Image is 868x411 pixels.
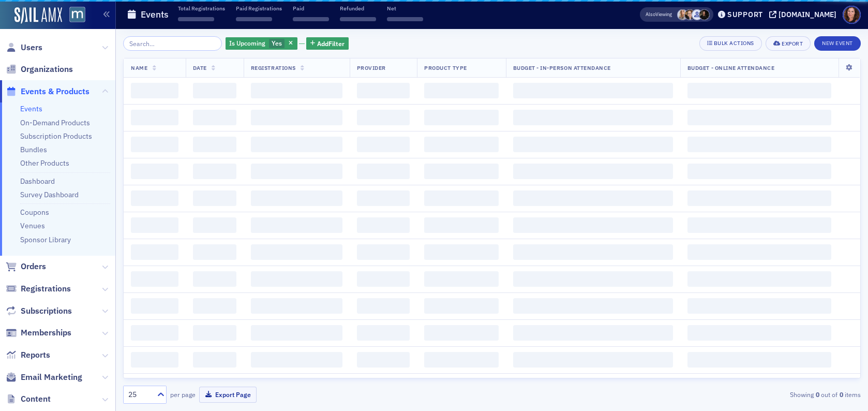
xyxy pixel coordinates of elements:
span: Reports [21,349,50,361]
a: Subscription Products [20,131,92,141]
span: ‌ [251,352,342,368]
span: ‌ [424,164,498,179]
span: ‌ [340,17,376,21]
a: Memberships [6,327,71,339]
span: ‌ [357,352,410,368]
span: ‌ [687,137,831,152]
div: Bulk Actions [714,40,754,46]
span: Memberships [21,327,71,339]
span: ‌ [357,271,410,287]
span: ‌ [357,164,410,179]
span: ‌ [131,271,178,287]
span: Lauren McDonough [699,9,710,20]
span: ‌ [193,244,236,260]
a: New Event [814,38,861,47]
span: ‌ [251,244,342,260]
span: ‌ [193,110,236,125]
img: SailAMX [14,7,62,24]
span: ‌ [193,83,236,98]
span: ‌ [687,244,831,260]
a: Events [20,104,42,113]
span: Content [21,393,51,405]
span: ‌ [687,164,831,179]
p: Paid [293,5,329,12]
p: Total Registrations [178,5,225,12]
span: ‌ [131,164,178,179]
span: ‌ [193,217,236,233]
span: Registrations [21,283,71,295]
span: Subscriptions [21,305,72,317]
span: ‌ [236,17,272,21]
span: Provider [357,64,386,71]
span: ‌ [251,83,342,98]
span: ‌ [193,298,236,314]
div: Yes [226,37,297,50]
span: ‌ [357,190,410,206]
span: ‌ [251,164,342,179]
span: Budget - Online Attendance [687,64,775,71]
span: ‌ [357,110,410,125]
strong: 0 [814,390,821,399]
a: Reports [6,349,50,361]
span: ‌ [687,217,831,233]
button: [DOMAIN_NAME] [769,11,840,18]
span: ‌ [687,298,831,314]
span: ‌ [513,271,673,287]
a: Other Products [20,158,69,168]
span: ‌ [131,325,178,341]
div: Export [782,41,803,47]
p: Refunded [340,5,376,12]
a: Users [6,42,42,53]
a: Sponsor Library [20,235,71,244]
button: New Event [814,36,861,51]
div: [DOMAIN_NAME] [779,10,836,19]
span: ‌ [251,217,342,233]
span: ‌ [131,83,178,98]
span: ‌ [387,17,423,21]
span: ‌ [513,164,673,179]
p: Net [387,5,423,12]
span: ‌ [424,190,498,206]
span: ‌ [131,217,178,233]
label: per page [170,390,196,399]
span: ‌ [131,190,178,206]
span: ‌ [193,352,236,368]
div: Support [727,10,763,19]
span: Michelle Brown [684,9,695,20]
span: ‌ [357,244,410,260]
span: ‌ [357,137,410,152]
a: Events & Products [6,86,89,97]
span: Emily Trott [677,9,688,20]
a: On-Demand Products [20,118,90,127]
a: Orders [6,261,46,272]
button: AddFilter [306,37,349,50]
span: Is Upcoming [229,39,265,47]
span: Add Filter [317,39,345,48]
a: Content [6,393,51,405]
span: Name [131,64,147,71]
span: Organizations [21,64,73,75]
span: ‌ [513,298,673,314]
span: ‌ [513,83,673,98]
a: Email Marketing [6,372,82,383]
span: ‌ [131,137,178,152]
span: ‌ [131,244,178,260]
a: Registrations [6,283,71,295]
span: ‌ [513,217,673,233]
span: ‌ [687,190,831,206]
a: Dashboard [20,177,55,186]
a: Survey Dashboard [20,190,79,199]
span: Justin Chase [692,9,702,20]
span: ‌ [357,325,410,341]
span: Yes [272,39,282,47]
span: ‌ [193,190,236,206]
span: ‌ [251,271,342,287]
a: View Homepage [62,7,85,24]
span: ‌ [687,352,831,368]
span: Registrations [251,64,296,71]
span: ‌ [193,137,236,152]
span: ‌ [251,325,342,341]
span: ‌ [251,110,342,125]
div: 25 [128,389,151,400]
span: ‌ [513,352,673,368]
